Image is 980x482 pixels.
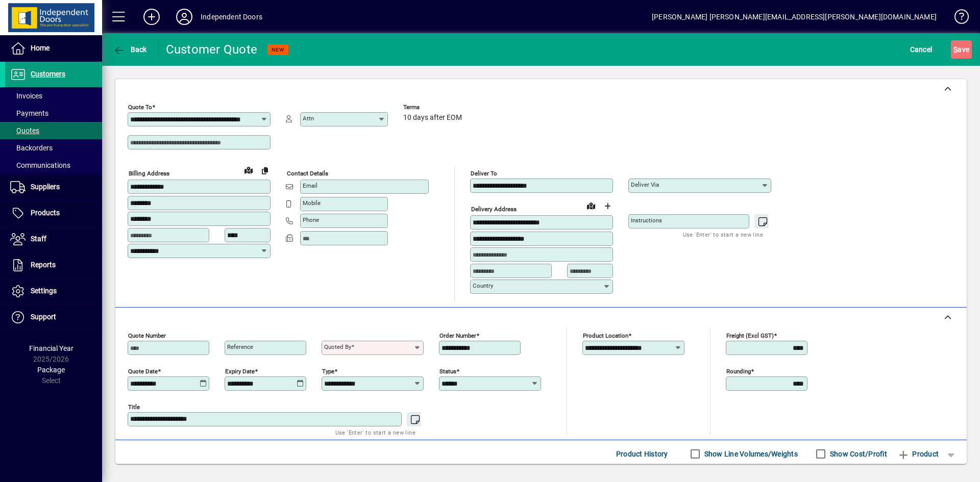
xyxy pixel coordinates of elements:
span: Cancel [910,41,933,58]
span: Reports [31,261,56,269]
mat-label: Attn [303,115,314,122]
label: Show Line Volumes/Weights [702,449,798,459]
mat-label: Mobile [303,199,321,207]
mat-label: Freight (excl GST) [726,332,774,339]
mat-label: Quote number [128,332,166,339]
mat-hint: Use 'Enter' to start a new line [335,426,415,438]
span: Terms [403,104,464,111]
span: Suppliers [31,183,60,191]
mat-label: Reference [227,343,253,350]
button: Choose address [599,198,616,214]
span: Quotes [10,126,39,135]
mat-label: Deliver via [631,181,659,188]
label: Show Cost/Profit [828,449,887,459]
a: Communications [5,157,102,174]
a: Payments [5,105,102,122]
span: Settings [31,287,57,295]
mat-label: Status [439,367,456,374]
span: Package [37,366,65,374]
mat-label: Country [473,282,493,289]
a: View on map [240,162,257,178]
span: Support [31,313,56,321]
div: Independent Doors [201,9,262,25]
a: Staff [5,226,102,252]
span: Products [31,209,60,217]
a: Support [5,305,102,330]
span: Payments [10,109,48,117]
mat-label: Email [303,182,317,189]
mat-hint: Use 'Enter' to start a new line [683,229,763,240]
button: Copy to Delivery address [257,162,273,179]
span: NEW [272,46,284,53]
span: Customers [31,70,65,78]
a: Backorders [5,139,102,157]
button: Cancel [908,40,935,59]
button: Save [951,40,972,59]
a: View on map [583,197,599,214]
mat-label: Type [322,367,334,374]
span: Financial Year [29,344,73,352]
span: Communications [10,161,70,169]
mat-label: Title [128,403,140,410]
span: ave [953,41,969,58]
span: Back [113,45,147,54]
mat-label: Phone [303,216,319,223]
button: Product [892,445,944,463]
a: Home [5,36,102,61]
mat-label: Rounding [726,367,751,374]
span: Product [897,446,939,462]
span: Backorders [10,144,53,152]
mat-label: Order number [439,332,476,339]
a: Invoices [5,87,102,105]
mat-label: Quote date [128,367,158,374]
mat-label: Product location [583,332,628,339]
span: 10 days after EOM [403,114,462,122]
span: Home [31,44,50,52]
button: Product History [612,445,672,463]
app-page-header-button: Back [102,40,158,59]
a: Suppliers [5,174,102,200]
div: Customer Quote [166,41,258,58]
a: Quotes [5,122,102,139]
div: [PERSON_NAME] [PERSON_NAME][EMAIL_ADDRESS][PERSON_NAME][DOMAIN_NAME] [652,9,937,25]
span: Staff [31,235,46,243]
span: Invoices [10,92,42,100]
a: Products [5,200,102,226]
span: S [953,45,958,54]
button: Profile [168,8,201,26]
mat-label: Deliver To [471,170,497,177]
a: Reports [5,252,102,278]
mat-label: Instructions [631,217,662,224]
a: Settings [5,278,102,304]
button: Back [110,40,150,59]
mat-label: Quoted by [324,343,351,350]
mat-label: Expiry date [225,367,255,374]
button: Add [135,8,168,26]
span: Product History [616,446,668,462]
mat-label: Quote To [128,104,152,111]
a: Knowledge Base [947,2,967,35]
